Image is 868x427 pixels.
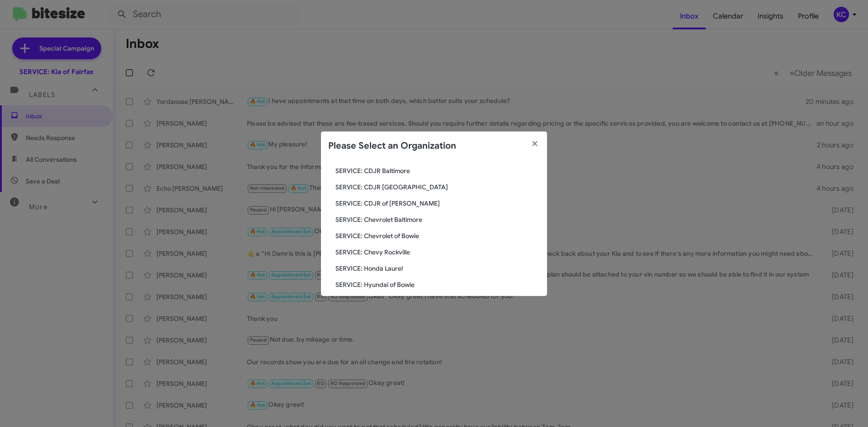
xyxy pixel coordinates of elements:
[335,215,540,224] span: SERVICE: Chevrolet Baltimore
[335,248,540,257] span: SERVICE: Chevy Rockville
[335,183,540,192] span: SERVICE: CDJR [GEOGRAPHIC_DATA]
[335,264,540,273] span: SERVICE: Honda Laurel
[335,166,540,175] span: SERVICE: CDJR Baltimore
[335,231,540,240] span: SERVICE: Chevrolet of Bowie
[335,280,540,289] span: SERVICE: Hyundai of Bowie
[328,139,456,153] h2: Please Select an Organization
[335,199,540,208] span: SERVICE: CDJR of [PERSON_NAME]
